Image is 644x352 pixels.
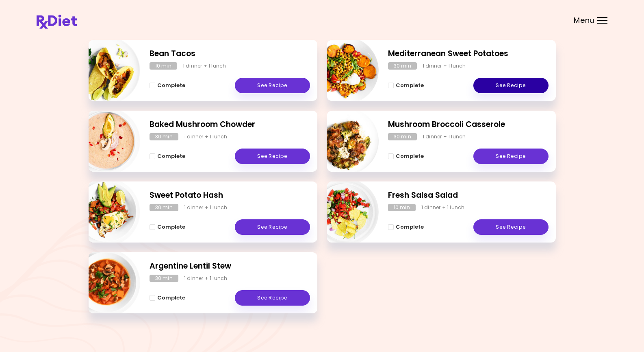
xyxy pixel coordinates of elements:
span: Menu [574,17,594,24]
div: 1 dinner + 1 lunch [423,133,466,140]
img: Info - Argentine Lentil Stew [73,249,140,317]
div: 30 min [150,133,178,140]
div: 30 min [388,133,417,140]
button: Complete - Sweet Potato Hash [150,222,185,232]
button: Complete - Fresh Salsa Salad [388,222,424,232]
h2: Bean Tacos [150,48,310,60]
div: 1 dinner + 1 lunch [184,133,228,140]
span: Complete [157,295,185,301]
h2: Sweet Potato Hash [150,190,310,201]
h2: Baked Mushroom Chowder [150,119,310,131]
div: 30 min [388,62,417,70]
img: Info - Sweet Potato Hash [73,178,140,246]
a: See Recipe - Argentine Lentil Stew [235,290,310,306]
div: 10 min [150,62,177,70]
div: 30 min [150,275,178,282]
span: Complete [396,153,424,160]
span: Complete [157,82,185,89]
a: See Recipe - Sweet Potato Hash [235,219,310,235]
div: 1 dinner + 1 lunch [184,275,228,282]
img: Info - Fresh Salsa Salad [311,178,379,246]
img: Info - Mediterranean Sweet Potatoes [311,37,379,104]
div: 1 dinner + 1 lunch [423,62,466,70]
a: See Recipe - Mushroom Broccoli Casserole [473,149,549,164]
h2: Fresh Salsa Salad [388,190,549,201]
button: Complete - Baked Mushroom Chowder [150,151,185,161]
img: Info - Bean Tacos [73,37,140,104]
button: Complete - Argentine Lentil Stew [150,293,185,303]
span: Complete [157,224,185,230]
h2: Mediterranean Sweet Potatoes [388,48,549,60]
a: See Recipe - Fresh Salsa Salad [473,219,549,235]
img: RxDiet [37,15,77,29]
div: 1 dinner + 1 lunch [184,204,228,211]
button: Complete - Bean Tacos [150,81,185,90]
img: Info - Mushroom Broccoli Casserole [311,107,379,175]
a: See Recipe - Baked Mushroom Chowder [235,149,310,164]
div: 10 min [388,204,416,211]
h2: Mushroom Broccoli Casserole [388,119,549,131]
div: 1 dinner + 1 lunch [183,62,226,70]
span: Complete [396,82,424,89]
span: Complete [157,153,185,160]
img: Info - Baked Mushroom Chowder [73,107,140,175]
span: Complete [396,224,424,230]
div: 30 min [150,204,178,211]
div: 1 dinner + 1 lunch [421,204,465,211]
h2: Argentine Lentil Stew [150,260,310,272]
button: Complete - Mediterranean Sweet Potatoes [388,81,424,90]
button: Complete - Mushroom Broccoli Casserole [388,151,424,161]
a: See Recipe - Bean Tacos [235,78,310,93]
a: See Recipe - Mediterranean Sweet Potatoes [473,78,549,93]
